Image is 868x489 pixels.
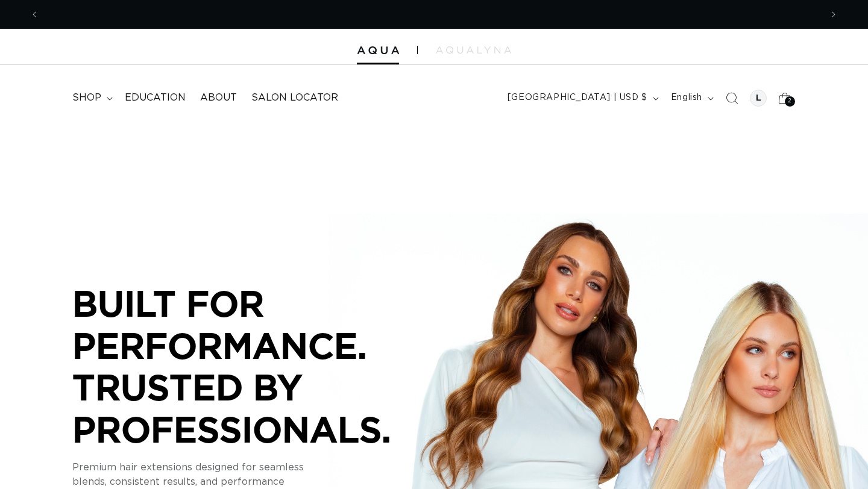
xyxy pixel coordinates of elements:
[664,87,719,110] button: English
[508,92,647,104] span: [GEOGRAPHIC_DATA] | USD $
[21,3,48,26] button: Previous announcement
[671,92,702,104] span: English
[251,92,338,104] span: Salon Locator
[72,282,434,450] p: BUILT FOR PERFORMANCE. TRUSTED BY PROFESSIONALS.
[820,3,847,26] button: Next announcement
[500,87,664,110] button: [GEOGRAPHIC_DATA] | USD $
[193,84,244,111] a: About
[65,84,118,111] summary: shop
[719,85,745,111] summary: Search
[788,96,792,107] span: 2
[125,92,186,104] span: Education
[357,46,399,55] img: Aqua Hair Extensions
[200,92,237,104] span: About
[436,46,511,54] img: aqualyna.com
[72,92,101,104] span: shop
[244,84,345,111] a: Salon Locator
[118,84,193,111] a: Education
